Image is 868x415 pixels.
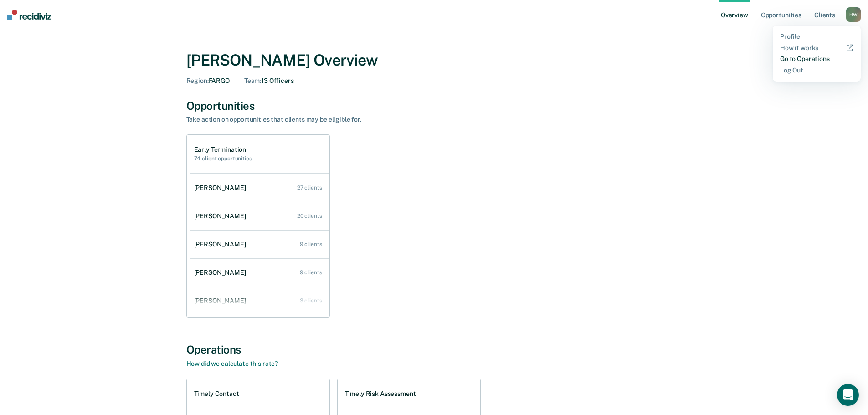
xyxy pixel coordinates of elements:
span: Region : [186,77,209,84]
div: [PERSON_NAME] [194,269,250,277]
a: How it works [780,44,853,52]
a: [PERSON_NAME] 20 clients [190,203,329,229]
button: HW [846,7,861,22]
img: Recidiviz [7,10,51,20]
a: [PERSON_NAME] 9 clients [190,231,329,257]
h1: Timely Risk Assessment [345,390,416,398]
a: [PERSON_NAME] 3 clients [190,288,329,314]
a: How did we calculate this rate? [186,360,278,367]
a: [PERSON_NAME] 27 clients [190,175,329,201]
div: [PERSON_NAME] [194,212,250,220]
h1: Early Termination [194,146,252,154]
div: 13 Officers [244,77,294,85]
div: [PERSON_NAME] [194,184,250,192]
div: 27 clients [297,184,322,191]
div: Open Intercom Messenger [837,384,859,406]
div: Take action on opportunities that clients may be eligible for. [186,116,505,123]
div: FARGO [186,77,230,85]
div: Opportunities [186,99,682,113]
span: Team : [244,77,261,84]
div: 9 clients [300,269,322,276]
div: [PERSON_NAME] [194,241,250,248]
a: [PERSON_NAME] 9 clients [190,260,329,286]
div: [PERSON_NAME] Overview [186,51,682,70]
h2: 74 client opportunities [194,155,252,162]
div: H W [846,7,861,22]
div: 20 clients [297,213,322,219]
a: Go to Operations [780,55,853,63]
a: Log Out [780,67,853,74]
div: 9 clients [300,241,322,247]
a: Profile [780,33,853,41]
div: [PERSON_NAME] [194,297,250,305]
div: Operations [186,343,682,356]
div: 3 clients [300,297,322,304]
h1: Timely Contact [194,390,239,398]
